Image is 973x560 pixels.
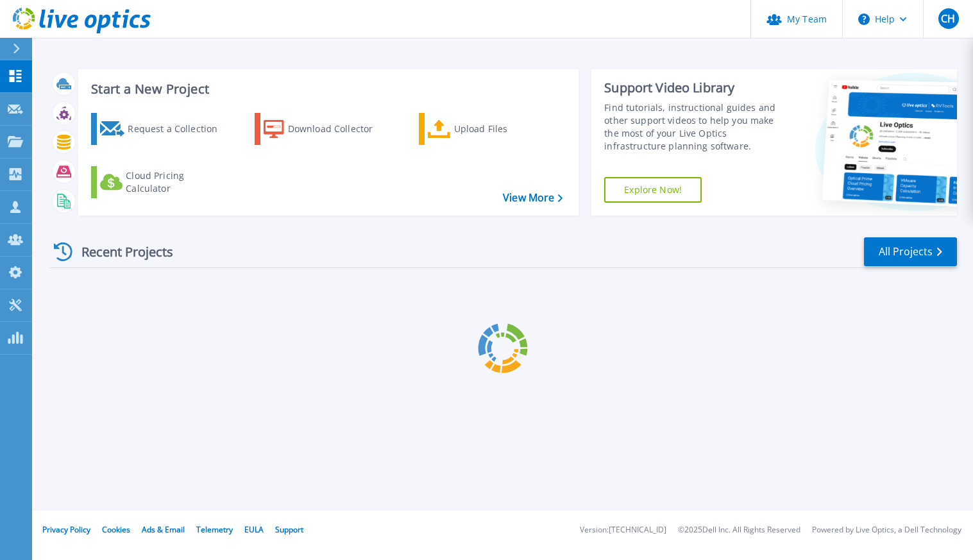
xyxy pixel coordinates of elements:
h3: Start a New Project [91,82,562,96]
a: Ads & Email [142,524,185,535]
li: Version: [TECHNICAL_ID] [580,526,666,534]
a: Support [275,524,303,535]
a: Download Collector [255,113,398,145]
div: Find tutorials, instructional guides and other support videos to help you make the most of your L... [604,101,788,153]
a: All Projects [864,237,957,266]
div: Cloud Pricing Calculator [126,169,228,195]
li: © 2025 Dell Inc. All Rights Reserved [678,526,800,534]
li: Powered by Live Optics, a Dell Technology [812,526,961,534]
div: Request a Collection [128,116,230,142]
div: Support Video Library [604,80,788,96]
div: Upload Files [454,116,557,142]
a: Privacy Policy [42,524,90,535]
a: Telemetry [196,524,233,535]
a: Upload Files [419,113,562,145]
div: Download Collector [288,116,391,142]
a: Explore Now! [604,177,702,203]
a: EULA [244,524,264,535]
a: Cookies [102,524,130,535]
a: Cloud Pricing Calculator [91,166,234,198]
div: Recent Projects [49,236,190,267]
a: Request a Collection [91,113,234,145]
a: View More [503,192,563,204]
span: CH [941,13,955,24]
